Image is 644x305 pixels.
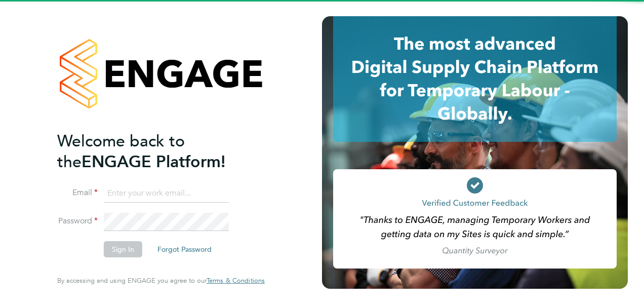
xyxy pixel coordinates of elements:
[104,241,142,257] button: Sign In
[57,276,265,285] span: By accessing and using ENGAGE you agree to our
[57,131,185,172] span: Welcome back to the
[149,241,220,257] button: Forgot Password
[104,184,229,203] input: Enter your work email...
[57,131,255,172] h2: ENGAGE Platform!
[57,216,98,226] label: Password
[207,277,265,285] a: Terms & Conditions
[57,187,98,198] label: Email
